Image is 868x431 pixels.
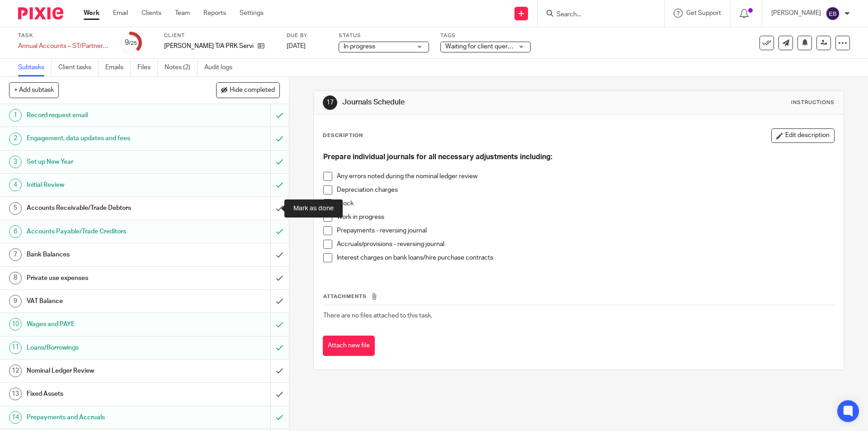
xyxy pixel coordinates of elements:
[9,365,22,377] div: 12
[686,10,721,16] span: Get Support
[344,43,375,50] span: In progress
[9,202,22,215] div: 5
[27,155,183,169] h1: Set up New Year
[771,9,821,18] p: [PERSON_NAME]
[9,388,22,400] div: 13
[230,87,275,94] span: Hide completed
[27,201,183,215] h1: Accounts Receivable/Trade Debtors
[337,253,834,262] p: Interest charges on bank loans/hire purchase contracts
[165,59,198,76] a: Notes (2)
[9,248,22,261] div: 7
[323,294,367,299] span: Attachments
[137,59,158,76] a: Files
[337,199,834,208] p: Stock
[323,95,337,110] div: 17
[27,411,183,424] h1: Prepayments and Accruals
[105,59,131,76] a: Emails
[342,98,598,107] h1: Journals Schedule
[9,133,22,145] div: 2
[337,213,834,222] p: Work in progress
[9,179,22,191] div: 4
[771,128,835,143] button: Edit description
[826,6,840,21] img: svg%3E
[125,38,137,48] div: 9
[27,317,183,331] h1: Wages and PAYE
[142,9,161,18] a: Clients
[58,59,99,76] a: Client tasks
[164,42,253,51] p: [PERSON_NAME] T/A PRK Services
[9,318,22,331] div: 10
[9,272,22,284] div: 8
[287,32,327,39] label: Due by
[27,271,183,285] h1: Private use expenses
[27,341,183,355] h1: Loans/Borrowings
[27,132,183,145] h1: Engagement, data updates and fees
[337,172,834,181] p: Any errors noted during the nominal ledger review
[323,336,375,356] button: Attach new file
[337,226,834,235] p: Prepayments - reversing journal
[18,59,52,76] a: Subtasks
[27,387,183,401] h1: Fixed Assets
[129,41,137,46] small: /25
[175,9,190,18] a: Team
[27,225,183,238] h1: Accounts Payable/Trade Creditors
[9,341,22,354] div: 11
[204,59,239,76] a: Audit logs
[337,240,834,249] p: Accruals/provisions - reversing journal
[240,9,264,18] a: Settings
[323,132,363,139] p: Description
[339,32,429,39] label: Status
[27,294,183,308] h1: VAT Balance
[18,7,63,19] img: Pixie
[164,32,275,39] label: Client
[9,411,22,424] div: 14
[445,43,516,50] span: Waiting for client queries
[18,32,108,39] label: Task
[113,9,128,18] a: Email
[9,295,22,308] div: 9
[18,42,108,51] div: Annual Accounts – ST/Partnership - Software
[556,11,637,19] input: Search
[337,185,834,194] p: Depreciation charges
[27,178,183,192] h1: Initial Review
[9,109,22,122] div: 1
[9,156,22,168] div: 3
[27,248,183,261] h1: Bank Balances
[323,153,552,161] strong: Prepare individual journals for all necessary adjustments including:
[27,109,183,122] h1: Record request email
[323,313,432,319] span: There are no files attached to this task.
[203,9,226,18] a: Reports
[440,32,531,39] label: Tags
[9,82,59,98] button: + Add subtask
[791,99,835,106] div: Instructions
[287,43,306,49] span: [DATE]
[27,364,183,378] h1: Nominal Ledger Review
[9,225,22,238] div: 6
[84,9,99,18] a: Work
[216,82,280,98] button: Hide completed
